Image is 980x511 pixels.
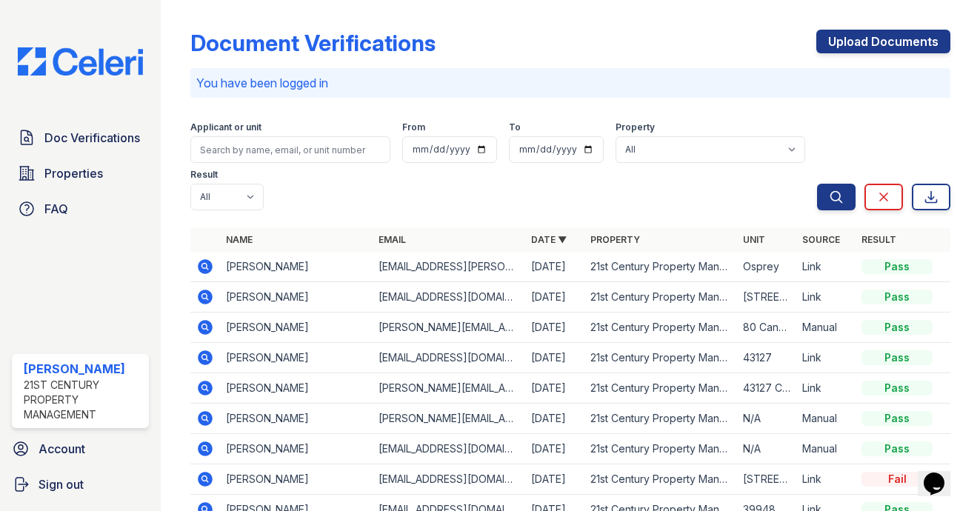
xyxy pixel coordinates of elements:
[190,121,261,133] label: Applicant or unit
[220,434,373,464] td: [PERSON_NAME]
[584,343,737,373] td: 21st Century Property Management - JCAS
[861,320,933,335] div: Pass
[373,343,525,373] td: [EMAIL_ADDRESS][DOMAIN_NAME]
[861,350,933,365] div: Pass
[12,123,149,153] a: Doc Verifications
[44,164,103,182] span: Properties
[590,234,640,245] a: Property
[44,200,68,218] span: FAQ
[196,74,945,92] p: You have been logged in
[525,252,584,282] td: [DATE]
[737,282,796,313] td: [STREET_ADDRESS].
[190,136,391,163] input: Search by name, email, or unit number
[743,234,765,245] a: Unit
[796,434,856,464] td: Manual
[226,234,253,245] a: Name
[737,464,796,495] td: [STREET_ADDRESS]
[373,373,525,404] td: [PERSON_NAME][EMAIL_ADDRESS][DOMAIN_NAME]
[796,282,856,313] td: Link
[24,378,143,422] div: 21st Century Property Management
[861,234,896,245] a: Result
[6,434,155,464] a: Account
[584,252,737,282] td: 21st Century Property Management - JCAS
[220,404,373,434] td: [PERSON_NAME]
[802,234,840,245] a: Source
[584,313,737,343] td: 21st Century Property Management - JCAS
[373,282,525,313] td: [EMAIL_ADDRESS][DOMAIN_NAME]
[44,129,140,147] span: Doc Verifications
[190,30,436,56] div: Document Verifications
[373,404,525,434] td: [PERSON_NAME][EMAIL_ADDRESS][DOMAIN_NAME]
[220,464,373,495] td: [PERSON_NAME]
[796,313,856,343] td: Manual
[220,252,373,282] td: [PERSON_NAME]
[220,373,373,404] td: [PERSON_NAME]
[373,434,525,464] td: [EMAIL_ADDRESS][DOMAIN_NAME]
[861,381,933,395] div: Pass
[6,470,155,499] a: Sign out
[737,343,796,373] td: 43127
[379,234,406,245] a: Email
[861,441,933,456] div: Pass
[24,360,143,378] div: [PERSON_NAME]
[584,282,737,313] td: 21st Century Property Management - JCAS
[584,373,737,404] td: 21st Century Property Management - JCAS
[584,464,737,495] td: 21st Century Property Management - JCAS
[796,373,856,404] td: Link
[39,440,85,458] span: Account
[525,313,584,343] td: [DATE]
[737,373,796,404] td: 43127 Corte Calanda
[796,464,856,495] td: Link
[737,404,796,434] td: N/A
[531,234,567,245] a: Date ▼
[525,434,584,464] td: [DATE]
[6,47,155,76] img: CE_Logo_Blue-a8612792a0a2168367f1c8372b55b34899dd931a85d93a1a3d3e32e68fde9ad4.png
[525,282,584,313] td: [DATE]
[373,313,525,343] td: [PERSON_NAME][EMAIL_ADDRESS][DOMAIN_NAME]
[220,313,373,343] td: [PERSON_NAME]
[861,290,933,304] div: Pass
[737,434,796,464] td: N/A
[373,252,525,282] td: [EMAIL_ADDRESS][PERSON_NAME][DOMAIN_NAME]
[525,343,584,373] td: [DATE]
[861,411,933,426] div: Pass
[796,343,856,373] td: Link
[918,452,965,496] iframe: chat widget
[816,30,950,53] a: Upload Documents
[220,343,373,373] td: [PERSON_NAME]
[737,313,796,343] td: 80 Canyon
[509,121,521,133] label: To
[584,404,737,434] td: 21st Century Property Management - JCAS
[220,282,373,313] td: [PERSON_NAME]
[373,464,525,495] td: [EMAIL_ADDRESS][DOMAIN_NAME]
[525,404,584,434] td: [DATE]
[584,434,737,464] td: 21st Century Property Management - JCAS
[861,259,933,274] div: Pass
[861,472,933,487] div: Fail
[12,158,149,188] a: Properties
[525,373,584,404] td: [DATE]
[39,475,84,493] span: Sign out
[402,121,425,133] label: From
[525,464,584,495] td: [DATE]
[796,252,856,282] td: Link
[616,121,655,133] label: Property
[737,252,796,282] td: Osprey
[796,404,856,434] td: Manual
[12,194,149,224] a: FAQ
[190,169,218,181] label: Result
